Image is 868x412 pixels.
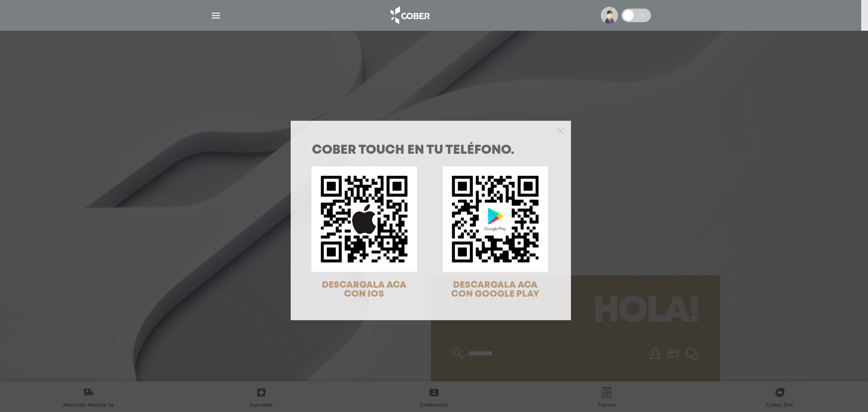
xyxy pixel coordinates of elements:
[312,144,550,157] h1: COBER TOUCH en tu teléfono.
[443,166,548,272] img: qr-code
[451,281,539,298] span: DESCARGALA ACA CON GOOGLE PLAY
[322,281,406,298] span: DESCARGALA ACA CON IOS
[311,166,417,272] img: qr-code
[557,126,564,134] button: Close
